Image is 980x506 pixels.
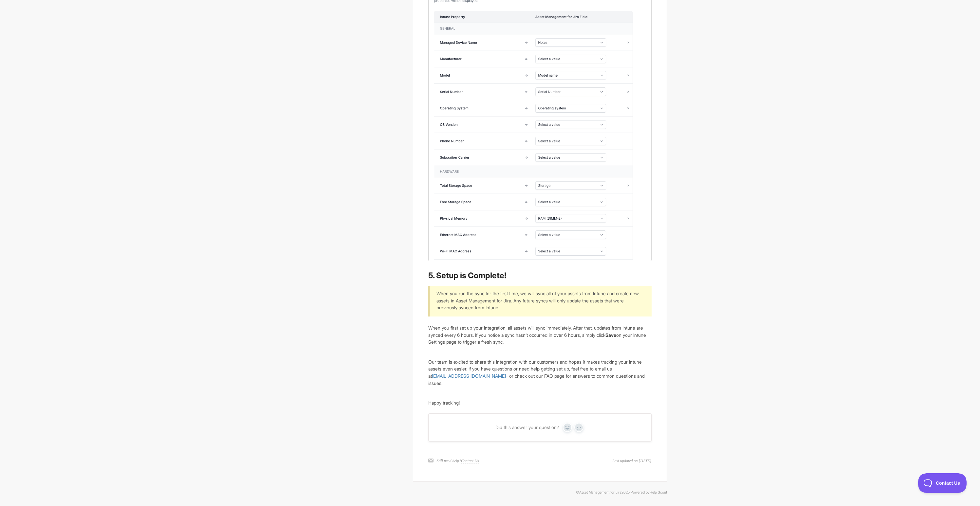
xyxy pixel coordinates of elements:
[432,373,506,379] a: [EMAIL_ADDRESS][DOMAIN_NAME]
[428,399,651,407] p: Happy tracking!
[313,490,667,496] p: © 2025.
[918,473,967,493] iframe: Toggle Customer Support
[579,490,621,495] a: Asset Management for Jira
[436,458,479,464] p: Still need help?
[631,490,667,495] span: Powered by
[495,425,559,430] span: Did this answer your question?
[428,324,651,346] p: When you first set up your integration, all assets will sync immediately. After that, updates fro...
[428,270,651,281] h2: 5. Setup is Complete!
[461,459,479,463] a: Contact Us
[605,332,616,338] strong: Save
[436,290,643,311] p: When you run the sync for the first time, we will sync all of your assets from Intune and create ...
[650,490,667,495] a: Help Scout
[428,358,651,387] p: Our team is excited to share this integration with our customers and hopes it makes tracking your...
[612,458,651,464] time: Last updated on [DATE]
